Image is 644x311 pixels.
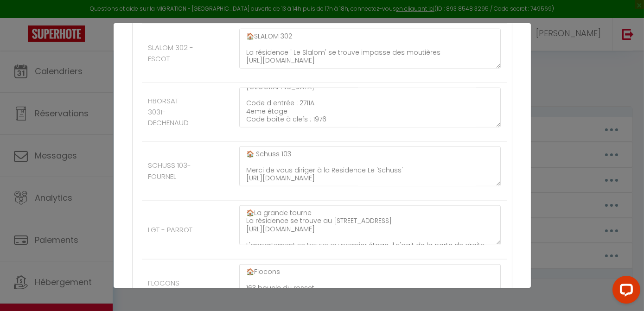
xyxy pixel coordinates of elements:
label: SLALOM 302 - ESCOT [148,42,197,64]
iframe: LiveChat chat widget [605,272,644,311]
label: LGT - PARROT [148,224,192,235]
label: HBORSAT 3031- DECHENAUD [148,95,197,128]
label: SCHUSS 103-FOURNEL [148,160,197,182]
label: FLOCONS-[PERSON_NAME] [148,278,202,299]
